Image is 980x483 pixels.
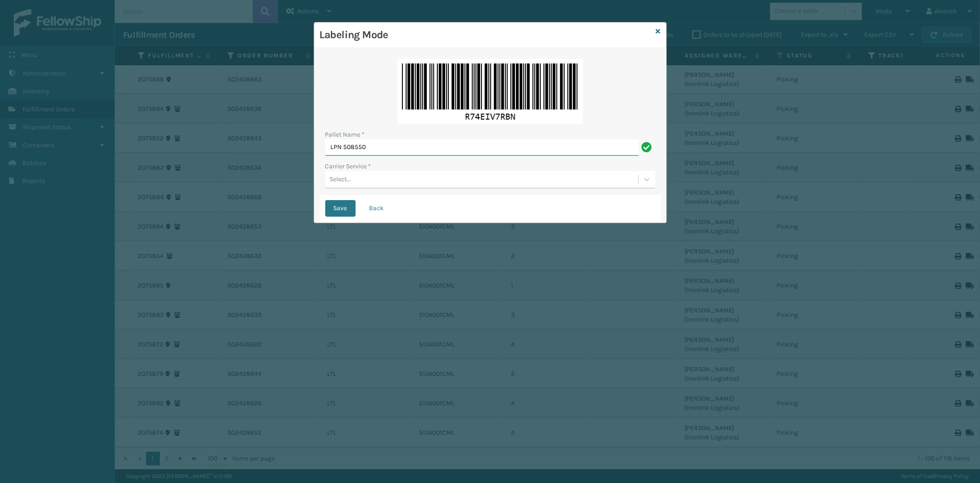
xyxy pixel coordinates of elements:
h3: Labeling Mode [320,28,652,42]
img: 7N3Uf0AAAAGSURBVAMAcmOEgfiVmPkAAAAASUVORK5CYII= [397,59,583,124]
label: Carrier Service [325,161,371,171]
label: Pallet Name [325,130,365,139]
button: Save [325,200,356,217]
button: Back [361,200,392,217]
div: Select... [330,175,351,184]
